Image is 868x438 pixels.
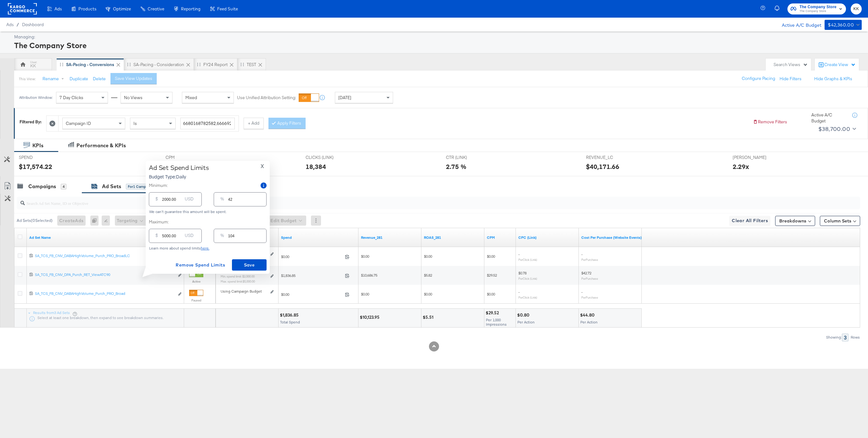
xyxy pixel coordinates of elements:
div: Active A/C Budget [811,112,846,124]
span: CPM [166,154,213,160]
div: $42,360.00 [828,21,854,29]
div: SA_TCS_FB_CNV_DPA_Purch_RET_ViewATC90 [35,272,174,277]
div: % [218,195,227,206]
button: KK [851,3,862,14]
span: $10,686.75 [361,273,377,278]
button: $38,700.00 [816,124,857,134]
span: $0.00 [487,292,495,296]
button: Delete [93,76,106,82]
p: Budget Type: Daily [149,173,209,180]
div: $44.80 [580,312,596,318]
button: Duplicate [70,76,88,82]
button: Remove Filters [753,119,787,125]
div: 2.29x [733,162,749,171]
span: Per 1,000 Impressions [486,317,507,327]
span: REVENUE_LC [586,154,633,160]
div: $ [153,195,161,206]
sub: Per Purchase [581,277,598,280]
sub: Per Click (Link) [518,295,537,299]
span: Per Action [580,320,598,324]
button: Breakdowns [775,216,815,226]
div: We can't guarantee this amount will be spent. [149,210,267,214]
span: Products [78,6,96,11]
span: Reporting [181,6,200,11]
div: $0.80 [517,312,531,318]
div: Create View [824,62,856,68]
span: $0.00 [424,292,432,296]
span: $0.78 [518,271,527,275]
div: Drag to reorder tab [127,63,131,66]
span: Optimize [113,6,131,11]
a: Revenue_281 [361,235,419,240]
div: $17,574.22 [19,162,52,171]
button: Hide Filters [780,76,802,82]
div: Ad Sets ( 0 Selected) [17,218,53,223]
div: $1,836.85 [280,312,301,318]
span: The Company Store [799,4,837,10]
div: Drag to reorder tab [240,63,244,66]
div: 2.75 % [446,162,466,171]
a: SA_TCS_FB_CNV_DABAHighVolume_Purch_PRO_BroadLC [35,253,174,260]
button: Remove Spend Limits [173,259,228,271]
div: Campaigns [28,183,56,190]
sub: Per Click (Link) [518,277,537,280]
a: here. [201,246,209,250]
button: Clear All Filters [729,216,770,226]
span: Is [133,121,137,126]
span: [DATE] [338,95,351,100]
div: FY24 Report [203,62,228,68]
div: USD [182,195,196,206]
button: Hide Graphs & KPIs [814,76,852,82]
div: This View: [19,76,36,81]
a: Dashboard [22,22,44,27]
span: CLICKS (LINK) [306,154,353,160]
div: Attribution Window: [19,95,53,100]
span: $0.00 [281,254,342,259]
div: 4 [61,184,66,189]
span: Creative [148,6,164,11]
span: SPEND [19,154,66,160]
span: Total Spend [280,320,300,324]
div: Performance & KPIs [76,142,126,149]
div: Search Views [774,62,808,68]
label: Maximum: [149,219,267,225]
span: Save [234,261,264,269]
span: $1,836.85 [281,273,342,278]
span: $42.72 [581,271,591,275]
div: Active A/C Budget [775,20,821,29]
div: Rows [850,335,860,340]
button: Rename [38,73,71,85]
div: Filtered By: [20,119,42,125]
button: Configure Pacing [737,73,780,84]
div: $38,700.00 [818,124,850,134]
div: % [218,231,227,243]
div: SA_TCS_FB_CNV_DABAHighVolume_Purch_PRO_BroadLC [35,253,174,258]
div: Learn more about spend limits [149,246,267,250]
sub: Min. spend limit: $2,000.00 [221,274,255,278]
span: [PERSON_NAME] [733,154,780,160]
a: The average cost for each purchase tracked by your Custom Audience pixel on your website after pe... [581,235,642,240]
div: The Company Store [14,40,860,51]
label: Use Unified Attribution Setting: [237,95,296,101]
div: $ [153,231,161,243]
span: Ads [54,6,62,11]
input: Enter a search term [180,118,235,129]
span: - [518,289,520,294]
div: TEST [247,62,256,68]
span: KK [853,5,859,13]
div: $10,123.95 [360,314,381,320]
div: $40,171.66 [586,162,619,171]
div: SA-Pacing - Consideration [133,62,184,68]
span: / [14,22,22,27]
span: $0.00 [487,254,495,259]
div: Showing: [826,335,842,340]
a: SA_TCS_FB_CNV_DPA_Purch_RET_ViewATC90 [35,272,174,279]
span: $0.00 [281,292,342,297]
div: KK [30,63,36,69]
div: Ad Sets [102,183,121,190]
span: $29.52 [487,273,497,278]
a: ROAS_281 [424,235,482,240]
a: The average cost you've paid to have 1,000 impressions of your ad. [487,235,513,240]
a: The average cost for each link click you've received from your ad. [518,235,576,240]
